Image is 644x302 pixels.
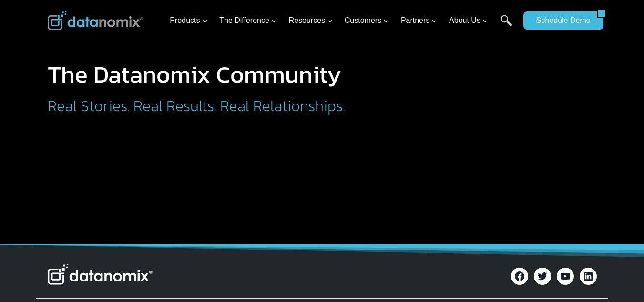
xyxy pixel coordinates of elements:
h2: Real Stories. Real Results. Real Relationships. [48,98,424,114]
span: Products [170,14,207,27]
a: Search [501,15,512,36]
img: Datanomix [48,11,143,30]
nav: Primary Navigation [166,5,519,36]
span: The Difference [219,14,277,27]
img: Datanomix Logo [48,264,153,285]
span: Customers [345,14,389,27]
span: Partners [401,14,437,27]
a: Schedule Demo [523,11,597,30]
span: Resources [289,14,333,27]
h1: The Datanomix Community [48,62,424,86]
span: About Us [449,14,488,27]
